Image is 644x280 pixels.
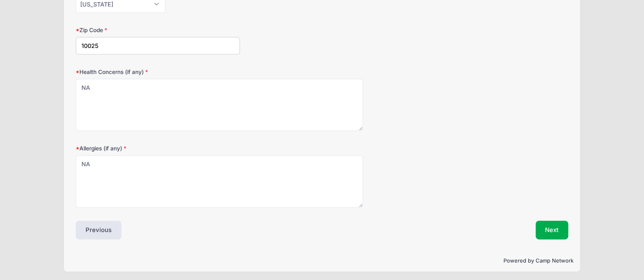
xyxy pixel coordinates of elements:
p: Powered by Camp Network [70,257,574,265]
label: Zip Code [76,26,240,34]
textarea: NA [76,79,363,131]
input: xxxxx [76,37,240,54]
textarea: NA [76,155,363,208]
label: Health Concerns (if any) [76,68,240,76]
label: Allergies (if any) [76,144,240,152]
button: Next [536,221,569,239]
button: Previous [76,221,121,239]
